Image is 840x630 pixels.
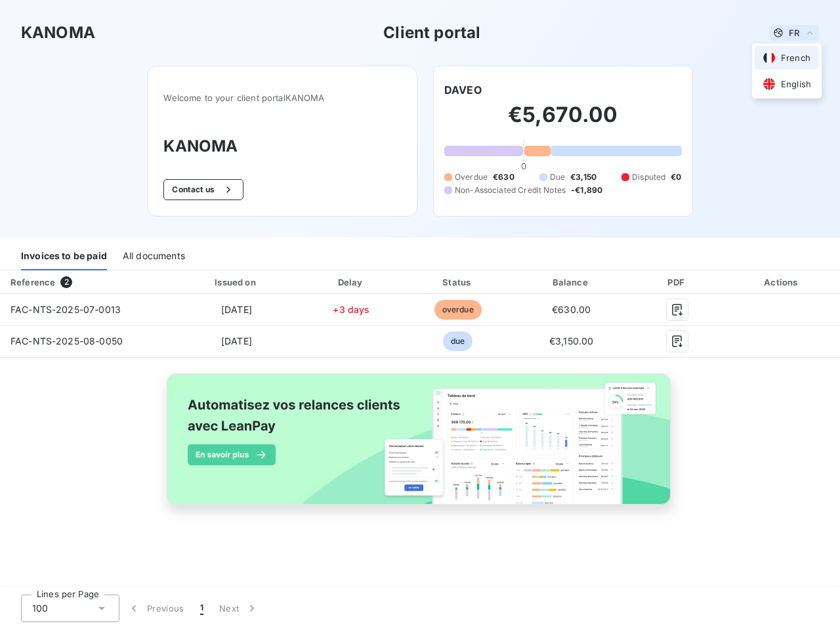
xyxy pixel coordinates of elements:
[21,243,107,270] div: Invoices to be paid
[727,276,837,289] div: Actions
[119,595,192,622] button: Previous
[32,602,48,615] span: 100
[455,171,488,183] span: Overdue
[443,331,472,351] span: due
[163,135,401,158] h3: KANOMA
[633,276,722,289] div: PDF
[192,595,211,622] button: 1
[570,171,597,183] span: €3,150
[10,304,121,315] span: FAC-NTS-2025-07-0013
[444,102,682,141] h2: €5,670.00
[781,52,810,64] span: French
[221,304,252,315] span: [DATE]
[163,93,401,103] span: Welcome to your client portal KANOMA
[515,276,628,289] div: Balance
[10,335,123,346] span: FAC-NTS-2025-08-0050
[455,184,566,196] span: Non-Associated Credit Notes
[302,276,401,289] div: Delay
[434,300,482,320] span: overdue
[21,21,95,45] h3: KANOMA
[163,179,243,200] button: Contact us
[493,171,514,183] span: €630
[521,161,526,171] span: 0
[549,335,593,346] span: €3,150.00
[177,276,297,289] div: Issued on
[123,243,185,270] div: All documents
[781,78,811,91] span: English
[406,276,510,289] div: Status
[789,28,799,38] span: FR
[60,276,72,288] span: 2
[383,21,480,45] h3: Client portal
[200,602,203,615] span: 1
[671,171,681,183] span: €0
[444,82,482,98] h6: DAVEO
[571,184,602,196] span: -€1,890
[10,277,55,287] div: Reference
[632,171,665,183] span: Disputed
[211,595,266,622] button: Next
[550,171,565,183] span: Due
[552,304,591,315] span: €630.00
[221,335,252,346] span: [DATE]
[155,366,685,527] img: banner
[333,304,369,315] span: +3 days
